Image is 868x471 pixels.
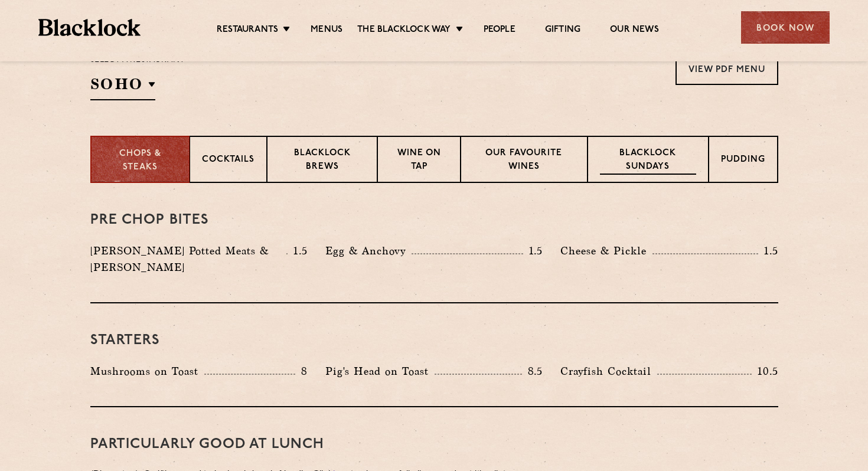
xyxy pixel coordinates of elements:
[357,24,451,37] a: The Blacklock Way
[217,24,278,37] a: Restaurants
[560,363,657,380] p: Crayfish Cocktail
[279,147,366,175] p: Blacklock Brews
[560,243,652,259] p: Cheese & Pickle
[103,148,177,174] p: Chops & Steaks
[523,243,543,259] p: 1.5
[752,364,778,379] p: 10.5
[311,24,342,37] a: Menus
[473,147,575,175] p: Our favourite wines
[600,147,696,175] p: Blacklock Sundays
[484,24,515,37] a: People
[610,24,659,37] a: Our News
[90,243,287,276] p: [PERSON_NAME] Potted Meats & [PERSON_NAME]
[288,243,308,259] p: 1.5
[758,243,778,259] p: 1.5
[38,19,141,36] img: BL_Textured_Logo-footer-cropped.svg
[325,243,412,259] p: Egg & Anchovy
[390,147,448,175] p: Wine on Tap
[295,364,308,379] p: 8
[522,364,543,379] p: 8.5
[721,153,765,168] p: Pudding
[676,53,778,85] a: View PDF Menu
[90,212,778,228] h3: Pre Chop Bites
[90,333,778,348] h3: Starters
[202,153,254,168] p: Cocktails
[545,24,580,37] a: Gifting
[90,437,778,452] h3: PARTICULARLY GOOD AT LUNCH
[325,363,435,380] p: Pig's Head on Toast
[90,363,204,380] p: Mushrooms on Toast
[741,11,830,44] div: Book Now
[90,74,155,100] h2: SOHO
